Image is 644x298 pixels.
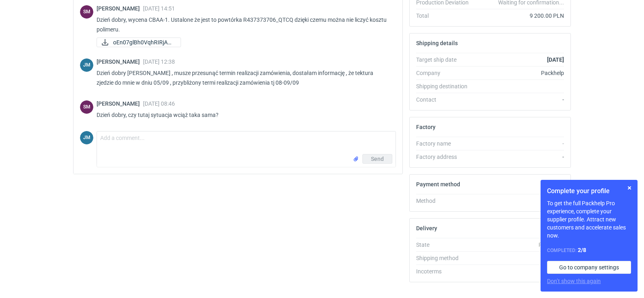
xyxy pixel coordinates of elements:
p: To get the full Packhelp Pro experience, complete your supplier profile. Attract new customers an... [547,199,631,240]
div: Joanna Myślak [80,58,93,72]
strong: [DATE] [547,56,564,63]
figcaption: SM [80,100,93,114]
strong: 2 / 8 [578,247,586,253]
span: [DATE] 08:46 [143,100,175,107]
a: oEn07glBh0VqhRIRjAuI... [97,38,181,47]
div: Total [416,12,475,20]
div: Joanna Myślak [80,131,93,144]
div: - [475,140,564,148]
div: Contact [416,96,475,104]
div: Target ship date [416,56,475,64]
div: - [475,96,564,104]
h2: Delivery [416,225,437,231]
div: Pickup [475,254,564,262]
span: [PERSON_NAME] [97,58,143,65]
div: oEn07glBh0VqhRIRjAuIGafkiM9tu9o3mj0a50Rk (1).docx [97,38,177,47]
h1: Complete your profile [547,186,631,196]
div: Factory address [416,153,475,161]
em: Pending... [539,242,564,248]
div: - [475,267,564,275]
span: [PERSON_NAME] [97,100,143,107]
div: - [475,153,564,161]
div: Packhelp [475,69,564,77]
span: Send [371,156,384,162]
div: State [416,241,475,249]
p: Dzień dobry, wycena CBAA-1. Ustalone że jest to powtórka R437373706_QTCQ dzięki czemu można nie l... [97,15,389,34]
div: Shipping method [416,254,475,262]
figcaption: JM [80,58,93,72]
div: Completed: [547,246,631,254]
div: Company [416,69,475,77]
a: Go to company settings [547,261,631,274]
div: Incoterms [416,267,475,275]
h2: Payment method [416,181,460,188]
button: Don’t show this again [547,277,601,285]
span: [DATE] 14:51 [143,5,175,12]
span: oEn07glBh0VqhRIRjAuI... [113,38,174,47]
h2: Shipping details [416,40,458,46]
div: Method [416,197,475,205]
div: - [475,197,564,205]
span: [DATE] 12:38 [143,58,175,65]
figcaption: JM [80,131,93,144]
p: Dzień dobry [PERSON_NAME] , musze przesunąć termin realizacji zamówienia, dostałam informację , ż... [97,68,389,88]
div: Factory name [416,140,475,148]
span: [PERSON_NAME] [97,5,143,12]
div: Shipping destination [416,82,475,90]
p: Dzień dobry, czy tutaj sytuacja wciąż taka sama? [97,110,389,120]
button: Skip for now [625,183,634,193]
div: 9 200.00 PLN [475,12,564,20]
div: Sebastian Markut [80,5,93,19]
button: Send [362,154,392,164]
div: Sebastian Markut [80,100,93,114]
h2: Factory [416,124,436,130]
figcaption: SM [80,5,93,19]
